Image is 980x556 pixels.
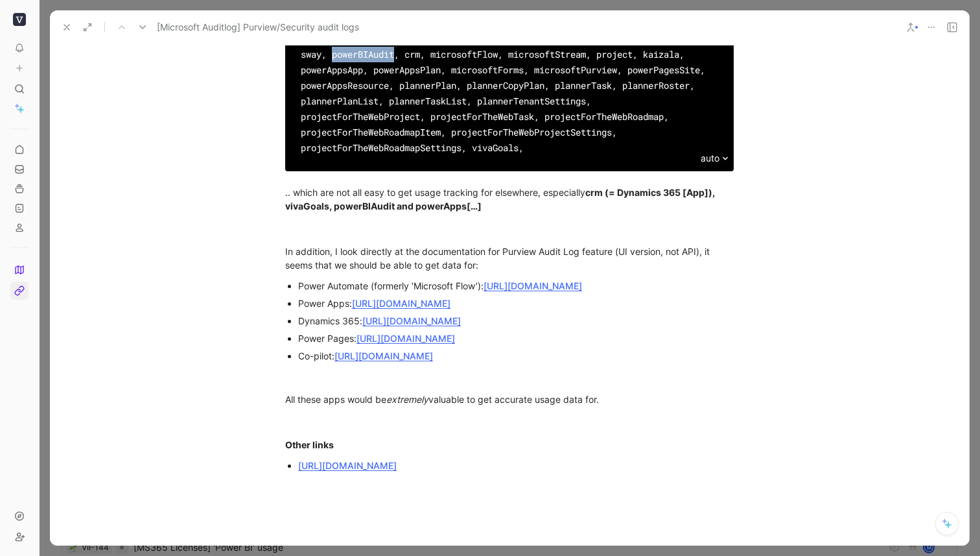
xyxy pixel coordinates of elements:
a: [URL][DOMAIN_NAME] [352,298,450,309]
div: Power Automate (formerly ‘Microsoft Flow’): [298,279,734,293]
div: Co-pilot: [298,349,734,363]
div: sway, powerBIAudit, crm, microsoftFlow, microsoftStream, project, kaizala, powerAppsApp, powerApp... [301,47,718,156]
span: auto [701,151,719,166]
span: [Microsoft Auditlog] Purview/Security audit logs [157,19,359,35]
div: auto [701,151,729,166]
a: [URL][DOMAIN_NAME] [356,333,455,344]
button: Viio [10,10,29,29]
a: [URL][DOMAIN_NAME] [334,350,433,361]
div: All these apps would be valuable to get accurate usage data for. [285,393,734,406]
em: extremely [386,394,428,405]
a: [URL][DOMAIN_NAME] [362,315,461,326]
div: Dynamics 365: [298,314,734,328]
a: [URL][DOMAIN_NAME] [484,280,582,291]
div: .. which are not all easy to get usage tracking for elsewhere, especially [285,186,734,213]
img: Viio [13,13,26,26]
strong: Other links [285,439,334,450]
div: Power Pages: [298,332,734,345]
div: Power Apps: [298,296,734,310]
div: In addition, I look directly at the documentation for Purview Audit Log feature (UI version, not ... [285,245,734,272]
a: [URL][DOMAIN_NAME] [298,460,397,471]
